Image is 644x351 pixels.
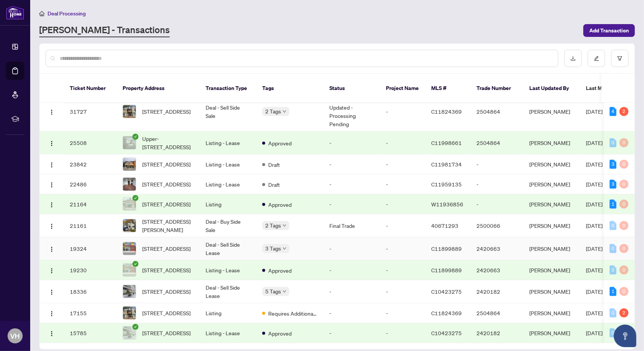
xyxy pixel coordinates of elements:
[523,92,580,131] td: [PERSON_NAME]
[142,134,194,151] span: Upper-[STREET_ADDRESS]
[268,160,280,169] span: Draft
[431,267,462,273] span: C11899889
[323,303,380,323] td: -
[380,74,425,103] th: Project Name
[48,10,86,17] span: Deal Processing
[523,154,580,174] td: [PERSON_NAME]
[470,303,523,323] td: 2504864
[200,260,256,280] td: Listing - Lease
[39,11,45,16] span: home
[610,180,616,189] div: 3
[610,221,616,230] div: 0
[46,243,58,255] button: Logo
[49,331,55,337] img: Logo
[586,84,632,92] span: Last Modified Date
[610,160,616,169] div: 3
[586,201,603,208] span: [DATE]
[586,288,603,295] span: [DATE]
[586,139,603,146] span: [DATE]
[200,74,256,103] th: Transaction Type
[323,323,380,343] td: -
[619,180,629,189] div: 0
[586,108,603,115] span: [DATE]
[617,56,622,61] span: filter
[523,303,580,323] td: [PERSON_NAME]
[142,287,191,296] span: [STREET_ADDRESS]
[200,194,256,214] td: Listing
[470,280,523,303] td: 2420182
[614,325,636,347] button: Open asap
[431,288,462,295] span: C10423275
[46,198,58,210] button: Logo
[380,280,425,303] td: -
[564,50,582,67] button: download
[64,303,117,323] td: 17155
[46,327,58,339] button: Logo
[283,247,286,250] span: down
[431,330,462,336] span: C10423275
[380,194,425,214] td: -
[619,200,629,209] div: 0
[610,308,616,317] div: 0
[123,198,136,211] img: thumbnail-img
[46,220,58,232] button: Logo
[470,92,523,131] td: 2504864
[588,50,605,67] button: edit
[64,323,117,343] td: 15785
[46,178,58,190] button: Logo
[586,267,603,273] span: [DATE]
[619,138,629,147] div: 0
[610,244,616,253] div: 0
[470,174,523,194] td: -
[123,105,136,118] img: thumbnail-img
[117,74,200,103] th: Property Address
[142,180,191,188] span: [STREET_ADDRESS]
[523,174,580,194] td: [PERSON_NAME]
[586,330,603,336] span: [DATE]
[323,214,380,237] td: Final Trade
[64,154,117,174] td: 23842
[200,280,256,303] td: Deal - Sell Side Lease
[200,174,256,194] td: Listing - Lease
[49,202,55,208] img: Logo
[142,244,191,253] span: [STREET_ADDRESS]
[123,264,136,276] img: thumbnail-img
[123,307,136,319] img: thumbnail-img
[431,181,462,188] span: C11959135
[123,136,136,149] img: thumbnail-img
[610,107,616,116] div: 4
[523,214,580,237] td: [PERSON_NAME]
[200,92,256,131] td: Deal - Sell Side Sale
[268,139,292,147] span: Approved
[470,131,523,154] td: 2504864
[64,260,117,280] td: 19230
[523,237,580,260] td: [PERSON_NAME]
[268,309,317,317] span: Requires Additional Docs
[123,327,136,339] img: thumbnail-img
[619,221,629,230] div: 0
[142,217,194,234] span: [STREET_ADDRESS][PERSON_NAME]
[46,285,58,298] button: Logo
[586,161,603,168] span: [DATE]
[268,329,292,337] span: Approved
[46,158,58,170] button: Logo
[380,214,425,237] td: -
[200,154,256,174] td: Listing - Lease
[46,307,58,319] button: Logo
[431,310,462,316] span: C11824369
[64,131,117,154] td: 25508
[142,200,191,208] span: [STREET_ADDRESS]
[323,92,380,131] td: Information Updated - Processing Pending
[49,289,55,295] img: Logo
[323,131,380,154] td: -
[123,178,136,191] img: thumbnail-img
[523,260,580,280] td: [PERSON_NAME]
[470,74,523,103] th: Trade Number
[49,223,55,229] img: Logo
[619,160,629,169] div: 0
[619,287,629,296] div: 0
[619,308,629,317] div: 2
[380,174,425,194] td: -
[323,260,380,280] td: -
[594,56,599,61] span: edit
